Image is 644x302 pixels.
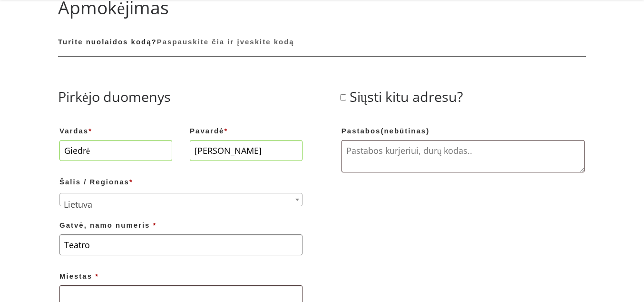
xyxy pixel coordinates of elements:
label: Miestas [59,269,302,283]
label: Pastabos [342,124,585,138]
label: Šalis / Regionas [59,175,302,189]
div: Turite nuolaidos kodą? [58,26,586,57]
a: Įrašykite kupono kodą [157,38,294,46]
span: Šalis / Regionas [59,193,302,206]
input: Gatvės pavadinimas ir namo numeris [59,234,302,255]
label: Gatvė, namo numeris [59,218,302,232]
label: Pavardė [190,124,302,138]
h3: Pirkėjo duomenys [58,88,304,105]
input: Siųsti kitu adresu? [340,94,346,101]
label: Vardas [59,124,172,138]
span: Lietuva [60,193,302,215]
span: (nebūtinas) [381,127,429,135]
span: Siųsti kitu adresu? [350,87,463,106]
